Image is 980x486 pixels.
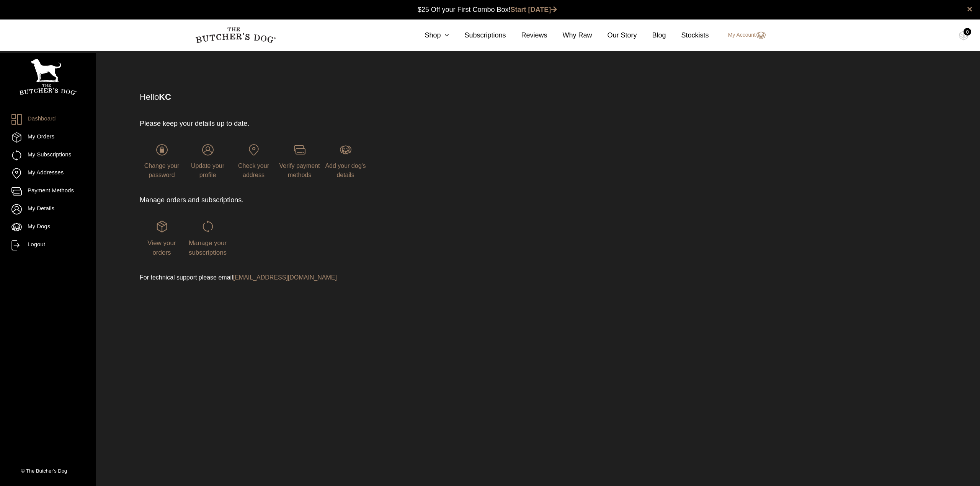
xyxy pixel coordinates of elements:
[637,30,666,41] a: Blog
[959,31,969,41] img: TBD_Cart-Empty.png
[11,150,84,161] a: My Subscriptions
[11,204,84,215] a: My Details
[340,144,351,156] img: login-TBD_Dog.png
[189,239,227,257] span: Manage your subscriptions
[323,144,367,178] a: Add your dog's details
[140,144,184,178] a: Change your password
[202,144,214,156] img: login-TBD_Profile.png
[11,186,84,197] a: Payment Methods
[294,144,305,156] img: login-TBD_Payments.png
[666,30,709,41] a: Stockists
[511,6,557,13] a: Start [DATE]
[592,30,637,41] a: Our Story
[248,144,260,156] img: login-TBD_Address.png
[140,195,590,205] p: Manage orders and subscriptions.
[140,273,590,282] p: For technical support please email
[11,240,84,250] a: Logout
[11,222,84,232] a: My Dogs
[409,30,449,41] a: Shop
[156,221,168,232] img: login-TBD_Orders.png
[144,163,180,178] span: Change your password
[19,59,77,95] img: TBD_Portrait_Logo_White.png
[11,132,84,143] a: My Orders
[140,119,590,129] p: Please keep your details up to date.
[159,92,171,102] strong: KC
[325,163,366,178] span: Add your dog's details
[202,221,214,232] img: login-TBD_Subscriptions.png
[967,5,972,14] a: close
[186,144,230,178] a: Update your profile
[140,221,184,256] a: View your orders
[506,30,547,41] a: Reviews
[547,30,592,41] a: Why Raw
[140,91,838,103] p: Hello
[186,221,230,256] a: Manage your subscriptions
[147,239,176,257] span: View your orders
[278,144,322,178] a: Verify payment methods
[191,163,224,178] span: Update your profile
[11,168,84,179] a: My Addresses
[11,114,84,125] a: Dashboard
[279,163,320,178] span: Verify payment methods
[156,144,168,156] img: login-TBD_Password.png
[238,163,269,178] span: Check your address
[720,31,766,40] a: My Account
[449,30,506,41] a: Subscriptions
[233,274,337,281] a: [EMAIL_ADDRESS][DOMAIN_NAME]
[232,144,276,178] a: Check your address
[964,28,971,36] div: 0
